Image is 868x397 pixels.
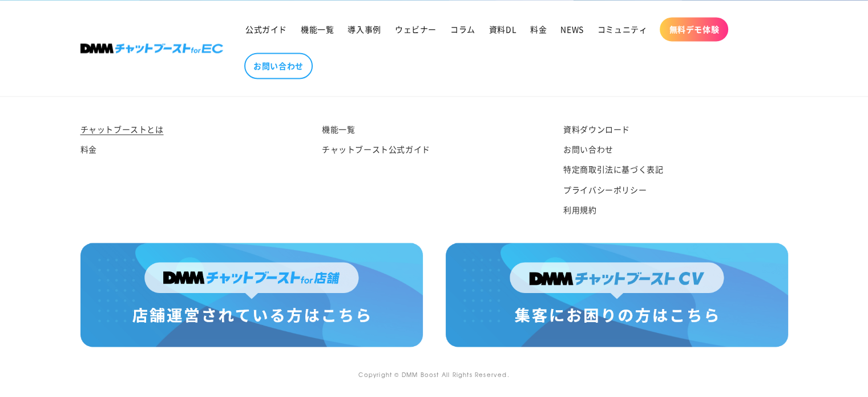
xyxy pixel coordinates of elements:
[450,24,475,34] span: コラム
[530,24,547,34] span: 料金
[245,24,287,34] span: 公式ガイド
[388,17,443,41] a: ウェビナー
[660,17,728,41] a: 無料デモ体験
[322,122,355,139] a: 機能一覧
[446,243,788,347] img: 集客にお困りの方はこちら
[80,43,223,53] img: 株式会社DMM Boost
[563,200,596,220] a: 利用規約
[443,17,482,41] a: コラム
[395,24,437,34] span: ウェビナー
[253,61,304,71] span: お問い合わせ
[348,24,381,34] span: 導入事例
[358,370,509,379] small: Copyright © DMM Boost All Rights Reserved.
[669,24,719,34] span: 無料デモ体験
[482,17,523,41] a: 資料DL
[523,17,554,41] a: 料金
[489,24,516,34] span: 資料DL
[563,180,647,200] a: プライバシーポリシー
[80,243,423,347] img: 店舗運営されている方はこちら
[554,17,590,41] a: NEWS
[322,139,430,159] a: チャットブースト公式ガイド
[294,17,341,41] a: 機能一覧
[80,139,97,159] a: 料金
[563,122,630,139] a: 資料ダウンロード
[563,139,613,159] a: お問い合わせ
[591,17,655,41] a: コミュニティ
[560,24,583,34] span: NEWS
[80,122,164,139] a: チャットブーストとは
[244,53,313,79] a: お問い合わせ
[301,24,334,34] span: 機能一覧
[597,24,648,34] span: コミュニティ
[239,17,294,41] a: 公式ガイド
[341,17,387,41] a: 導入事例
[563,159,663,179] a: 特定商取引法に基づく表記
